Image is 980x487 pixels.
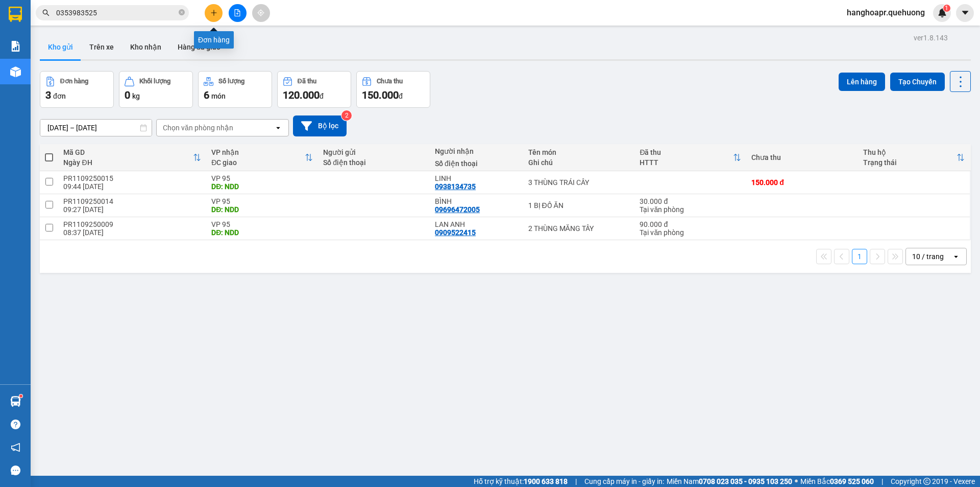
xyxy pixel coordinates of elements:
[211,197,313,205] div: VP 95
[640,197,741,205] div: 30.000 đ
[751,178,853,187] div: 150.000 đ
[63,182,201,191] div: 09:44 [DATE]
[211,205,313,214] div: DĐ: NDD
[42,9,50,16] span: search
[252,4,270,22] button: aim
[320,92,324,100] span: đ
[800,476,874,487] span: Miền Bắc
[122,35,169,59] button: Kho nhận
[528,201,630,210] div: 1 BỊ ĐỒ ĂN
[435,220,518,228] div: LAN ANH
[852,249,867,264] button: 1
[163,123,233,133] div: Chọn văn phòng nhận
[830,477,874,485] strong: 0369 525 060
[575,476,577,487] span: |
[229,4,247,22] button: file-add
[63,197,201,205] div: PR1109250014
[863,148,957,156] div: Thu hộ
[179,9,185,15] span: close-circle
[277,71,351,108] button: Đã thu120.000đ
[952,252,960,261] svg: open
[119,71,193,108] button: Khối lượng0kg
[11,466,20,475] span: message
[211,158,305,167] div: ĐC giao
[945,5,948,12] span: 1
[634,144,746,171] th: Toggle SortBy
[257,9,264,16] span: aim
[63,158,193,167] div: Ngày ĐH
[881,476,883,487] span: |
[210,9,217,16] span: plus
[912,251,944,262] div: 10 / trang
[699,477,792,485] strong: 0708 023 035 - 0935 103 250
[858,144,970,171] th: Toggle SortBy
[474,476,568,487] span: Hỗ trợ kỹ thuật:
[125,89,130,101] span: 0
[528,158,630,167] div: Ghi chú
[56,7,177,18] input: Tìm tên, số ĐT hoặc mã đơn
[640,220,741,228] div: 90.000 đ
[11,443,20,452] span: notification
[943,5,950,12] sup: 1
[205,4,223,22] button: plus
[9,7,22,22] img: logo-vxr
[198,71,272,108] button: Số lượng6món
[839,73,885,91] button: Lên hàng
[211,92,226,100] span: món
[10,41,21,52] img: solution-icon
[58,144,206,171] th: Toggle SortBy
[435,205,480,214] div: 09696472005
[839,6,933,19] span: hanghoapr.quehuong
[53,92,66,100] span: đơn
[274,124,282,132] svg: open
[63,228,201,237] div: 08:37 [DATE]
[211,220,313,228] div: VP 95
[40,120,152,136] input: Select a date range.
[293,115,347,136] button: Bộ lọc
[938,8,947,17] img: icon-new-feature
[63,148,193,156] div: Mã GD
[362,89,399,101] span: 150.000
[211,182,313,191] div: DĐ: NDD
[435,174,518,182] div: LINH
[914,32,948,43] div: ver 1.8.143
[204,89,209,101] span: 6
[218,78,244,85] div: Số lượng
[640,158,733,167] div: HTTT
[640,148,733,156] div: Đã thu
[211,148,305,156] div: VP nhận
[751,153,853,161] div: Chưa thu
[528,148,630,156] div: Tên món
[435,159,518,168] div: Số điện thoại
[640,228,741,237] div: Tại văn phòng
[10,396,21,407] img: warehouse-icon
[399,92,403,100] span: đ
[81,35,122,59] button: Trên xe
[524,477,568,485] strong: 1900 633 818
[179,8,185,18] span: close-circle
[63,220,201,228] div: PR1109250009
[234,9,241,16] span: file-add
[923,478,930,485] span: copyright
[63,205,201,214] div: 09:27 [DATE]
[11,420,20,429] span: question-circle
[132,92,140,100] span: kg
[283,89,320,101] span: 120.000
[139,78,170,85] div: Khối lượng
[795,479,798,483] span: ⚪️
[584,476,664,487] span: Cung cấp máy in - giấy in:
[640,205,741,214] div: Tại văn phòng
[341,110,352,121] sup: 2
[890,73,945,91] button: Tạo Chuyến
[40,71,114,108] button: Đơn hàng3đơn
[19,395,22,398] sup: 1
[356,71,430,108] button: Chưa thu150.000đ
[435,147,518,155] div: Người nhận
[298,78,316,85] div: Đã thu
[169,35,229,59] button: Hàng đã giao
[323,148,425,156] div: Người gửi
[961,8,970,17] span: caret-down
[435,228,476,237] div: 0909522415
[323,158,425,167] div: Số điện thoại
[528,224,630,233] div: 2 THÙNG MĂNG TÂY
